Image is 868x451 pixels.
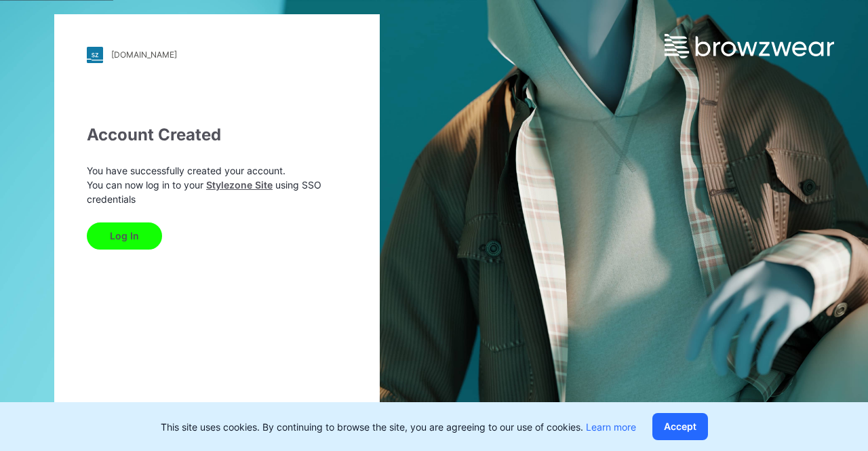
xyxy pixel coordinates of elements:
div: [DOMAIN_NAME] [111,50,177,60]
div: Account Created [87,123,347,147]
button: Accept [652,413,708,440]
a: Learn more [586,421,636,433]
button: Log In [87,222,162,250]
p: This site uses cookies. By continuing to browse the site, you are agreeing to our use of cookies. [161,420,636,434]
p: You have successfully created your account. [87,163,347,178]
p: You can now log in to your using SSO credentials [87,178,347,206]
a: [DOMAIN_NAME] [87,47,347,63]
img: browzwear-logo.e42bd6dac1945053ebaf764b6aa21510.svg [665,34,834,58]
img: stylezone-logo.562084cfcfab977791bfbf7441f1a819.svg [87,47,103,63]
a: Stylezone Site [206,179,273,191]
